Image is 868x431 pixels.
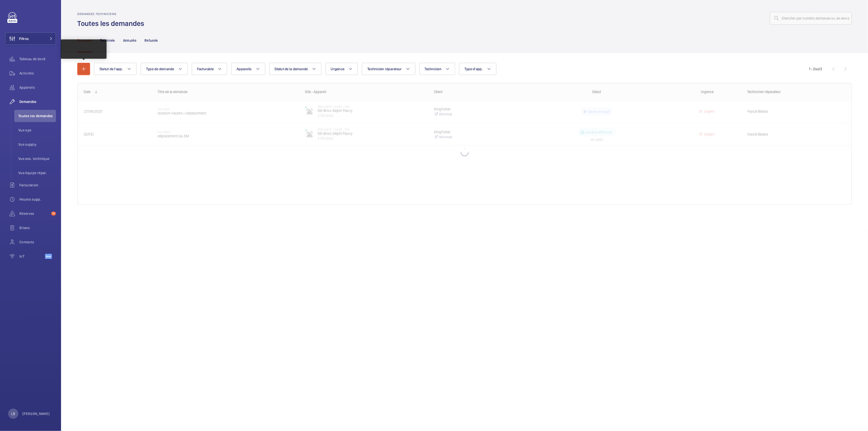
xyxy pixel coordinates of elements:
span: Type de demande [146,67,174,71]
span: Technicien [425,67,442,71]
button: Statut de la demande [269,63,321,75]
span: Toutes les demandes [18,113,56,118]
span: Type d'app. [464,67,483,71]
p: LB [11,411,15,416]
button: Appareils [231,63,265,75]
p: Refusée [144,38,158,43]
button: Statut de l'app. [94,63,137,75]
span: 71 [51,212,56,216]
span: Appareils [19,85,56,90]
p: Annulée [123,38,136,43]
span: Facturable [197,67,214,71]
span: Tableau de bord [19,56,56,62]
p: En cours [77,38,92,43]
span: Filtres [19,36,29,41]
span: Statut de l'app. [99,67,123,71]
input: Chercher par numéro demande ou de devis [770,12,852,25]
h1: Toutes les demandes [77,19,147,28]
span: Vue ops [18,128,56,133]
p: Terminée [100,38,115,43]
span: sur [815,67,820,71]
button: Type d'app. [459,63,496,75]
span: Activités [19,71,56,76]
h2: Demandes techniciens [77,12,147,16]
span: Bilans [19,225,56,230]
span: Statut de la demande [275,67,308,71]
button: Facturable [192,63,227,75]
span: Appareils [237,67,252,71]
span: Facturation [19,183,56,188]
span: Heures supp. [19,197,56,202]
span: Beta [45,254,52,259]
span: Demandes [19,99,56,104]
p: [PERSON_NAME] [22,411,50,416]
span: 1 - 2 2 [809,67,822,71]
span: Urgence [331,67,345,71]
span: Vue supply [18,142,56,147]
span: Réserves [19,211,49,216]
button: Technicien réparateur [362,63,415,75]
button: Urgence [326,63,358,75]
span: Contacts [19,240,56,245]
span: Vue ass. technique [18,156,56,161]
button: Technicien [419,63,455,75]
button: Filtres [5,33,56,45]
span: Vue équipe répar. [18,170,56,175]
span: IoT [19,254,45,259]
button: Type de demande [141,63,188,75]
span: Technicien réparateur [367,67,402,71]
